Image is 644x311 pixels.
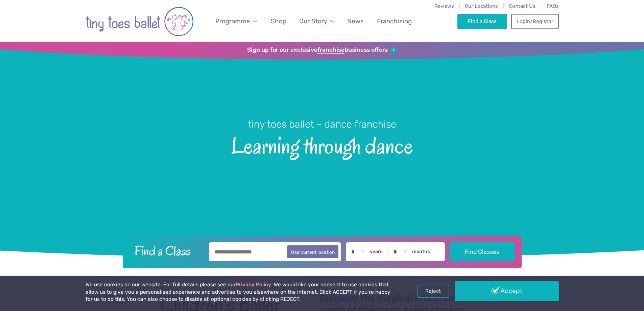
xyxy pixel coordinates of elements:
[267,13,289,29] a: Shop
[86,281,393,303] p: We use cookies on our website. For full details please see our . We would like your consent to us...
[12,131,632,158] span: Learning through dance
[299,17,327,25] span: Our Story
[412,249,430,255] label: months
[236,282,271,288] a: Privacy Policy
[344,13,367,29] a: News
[287,245,339,258] button: Use current location
[215,17,250,25] span: Programme
[296,13,337,29] a: Our Story
[129,242,204,259] h2: Find a Class
[509,3,535,9] a: Contact Us
[247,46,397,54] a: Sign up for our exclusivefranchisebusiness offers
[377,17,412,25] span: Franchising
[457,14,507,29] a: Find a Class
[511,14,558,29] a: Login/Register
[370,249,383,255] label: years
[455,281,559,301] a: Accept
[374,13,415,29] a: Franchising
[434,3,454,9] a: Reviews
[248,118,396,130] small: tiny toes ballet - dance franchise
[317,46,344,54] strong: franchise
[212,13,260,29] a: Programme
[271,17,286,25] span: Shop
[417,285,449,297] a: Reject
[465,3,498,9] a: Our Locations
[547,3,559,9] a: FAQs
[347,17,364,25] span: News
[86,4,194,39] img: tiny toes ballet
[450,242,515,261] button: Find Classes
